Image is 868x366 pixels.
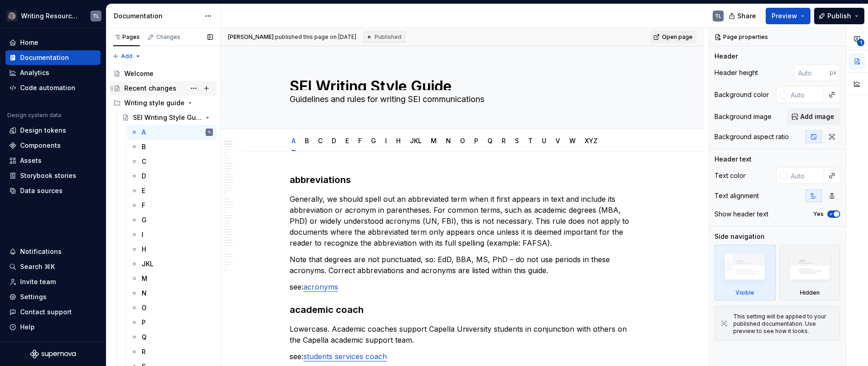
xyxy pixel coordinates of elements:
[487,137,492,145] a: Q
[20,247,62,256] div: Notifications
[127,301,217,315] a: O
[5,259,101,274] button: Search ⌘K
[556,137,560,145] a: V
[127,257,217,271] a: JKL
[127,125,217,140] a: ATL
[314,131,326,150] div: C
[787,167,824,184] input: Auto
[715,52,738,61] div: Header
[6,11,17,22] img: 3ce36157-9fde-47d2-9eb8-fa8ebb961d3d.png
[124,98,185,108] div: Writing style guide
[30,350,76,359] a: Supernova Logo
[142,318,146,327] div: P
[446,137,451,145] a: N
[736,289,754,296] div: Visible
[5,290,101,304] a: Settings
[127,286,217,301] a: N
[290,281,635,292] p: see:
[410,137,422,145] a: JKL
[127,154,217,169] a: C
[733,313,834,335] div: This setting will be applied to your published documentation. Use preview to see how it looks.
[662,33,693,41] span: Open page
[133,113,202,122] div: SEI Writing Style Guide
[303,282,338,291] a: acronyms
[715,132,789,141] div: Background aspect ratio
[406,131,425,150] div: JKL
[827,11,851,21] span: Publish
[21,11,79,21] div: Writing Resources Test
[385,137,387,145] a: I
[142,333,147,342] div: Q
[442,131,455,150] div: N
[5,305,101,319] button: Contact support
[290,323,635,345] p: Lowercase. Academic coaches support Capella University students in conjunction with others on the...
[715,90,769,99] div: Background color
[787,86,824,103] input: Auto
[156,33,180,41] div: Changes
[20,83,75,92] div: Code automation
[460,137,465,145] a: O
[127,315,217,330] a: P
[7,112,61,119] div: Design system data
[127,140,217,154] a: B
[121,53,132,60] span: Add
[524,131,536,150] div: T
[396,137,401,145] a: H
[471,131,482,150] div: P
[431,137,437,145] a: M
[542,137,546,145] a: U
[20,262,55,271] div: Search ⌘K
[288,131,299,150] div: A
[585,137,598,145] a: XYZ
[5,183,101,198] a: Data sources
[20,38,38,47] div: Home
[371,137,376,145] a: G
[20,53,69,62] div: Documentation
[332,137,336,145] a: D
[142,289,147,298] div: N
[110,81,217,96] a: Recent changes
[20,186,63,195] div: Data sources
[569,137,576,145] a: W
[715,171,746,180] div: Text color
[20,323,35,332] div: Help
[813,210,824,218] label: Yes
[5,81,101,95] a: Code automation
[830,69,836,76] p: px
[814,8,864,24] button: Publish
[142,157,146,166] div: C
[127,213,217,227] a: G
[515,137,519,145] a: S
[228,33,356,41] span: published this page on [DATE]
[766,8,810,24] button: Preview
[114,11,200,21] div: Documentation
[142,259,153,269] div: JKL
[345,137,349,145] a: E
[20,277,56,286] div: Invite team
[715,232,765,241] div: Side navigation
[288,75,633,90] textarea: SEI Writing Style Guide
[110,66,217,81] a: Welcome
[290,304,364,315] strong: academic coach
[857,39,864,46] span: 1
[142,274,148,283] div: M
[127,183,217,198] a: E
[207,128,211,137] div: TL
[142,215,147,225] div: G
[5,50,101,65] a: Documentation
[142,230,143,239] div: I
[20,156,42,165] div: Assets
[127,330,217,344] a: Q
[367,131,380,150] div: G
[228,33,274,40] span: [PERSON_NAME]
[715,12,721,20] div: TL
[794,65,830,81] input: Auto
[290,254,635,276] p: Note that degrees are not punctuated, so: EdD, BBA, MS, PhD – do not use periods in these acronym...
[127,227,217,242] a: I
[474,137,478,145] a: P
[381,131,391,150] div: I
[5,320,101,334] button: Help
[355,131,365,150] div: F
[715,191,759,200] div: Text alignment
[552,131,564,150] div: V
